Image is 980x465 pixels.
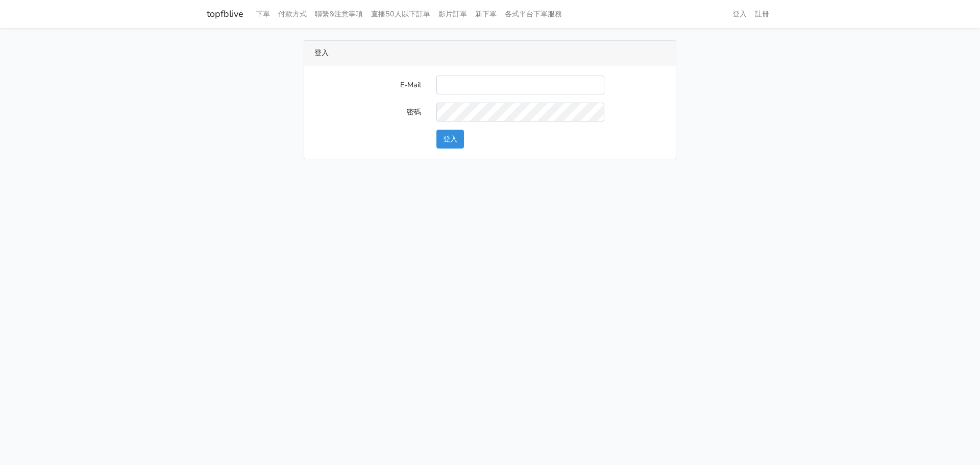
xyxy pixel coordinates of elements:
a: 影片訂單 [434,4,471,24]
a: 註冊 [751,4,773,24]
a: 登入 [728,4,751,24]
a: 新下單 [471,4,501,24]
a: topfblive [207,4,243,24]
label: E-Mail [307,76,429,94]
a: 各式平台下單服務 [501,4,566,24]
div: 登入 [304,41,676,65]
button: 登入 [436,130,464,149]
a: 直播50人以下訂單 [367,4,434,24]
a: 聯繫&注意事項 [311,4,367,24]
a: 下單 [252,4,274,24]
label: 密碼 [307,103,429,121]
a: 付款方式 [274,4,311,24]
